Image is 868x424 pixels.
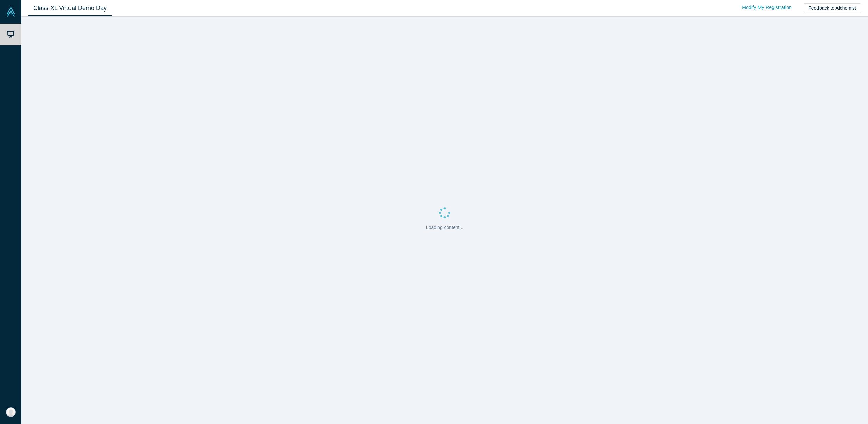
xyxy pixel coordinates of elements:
[28,0,112,16] a: Class XL Virtual Demo Day
[804,3,861,13] button: Feedback to Alchemist
[426,224,463,231] p: Loading content...
[735,2,799,14] a: Modify My Registration
[6,407,16,417] img: Myriam Joire's Account
[6,7,16,17] img: Alchemist Vault Logo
